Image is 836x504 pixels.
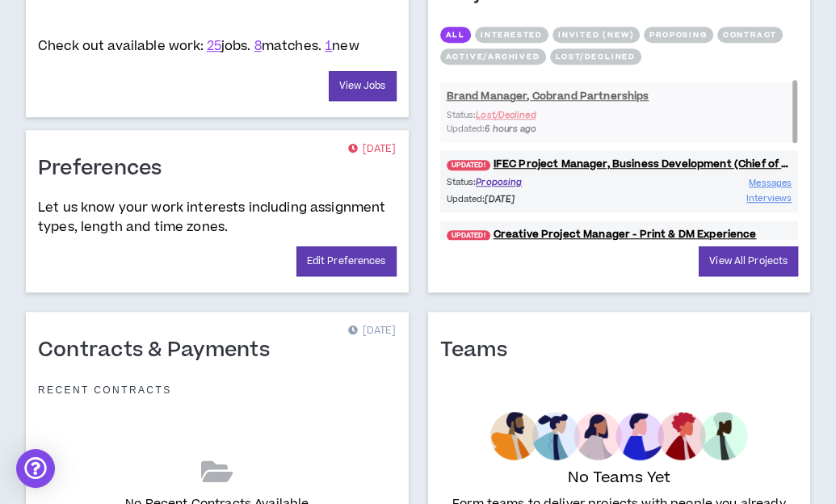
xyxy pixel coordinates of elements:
div: Open Intercom Messenger [16,449,55,488]
span: Proposing [476,176,522,188]
span: UPDATED! [447,160,490,170]
button: Interested [475,27,548,43]
a: UPDATED!IFEC Project Manager, Business Development (Chief of Staff) [440,157,799,172]
p: Recent Contracts [38,384,172,397]
button: Lost/Declined [550,48,641,65]
button: Contract [717,27,783,43]
p: Status: [447,175,620,189]
a: 1 [325,37,332,55]
a: 8 [254,37,262,55]
a: View All Projects [699,246,798,276]
h1: Teams [440,338,519,363]
p: Let us know your work interests including assignment types, length and time zones. [38,198,397,237]
a: Edit Preferences [296,246,397,276]
span: matches. [254,37,321,55]
button: All [440,27,471,43]
button: Proposing [644,27,712,43]
p: [DATE] [347,323,396,339]
p: [DATE] [347,141,396,157]
span: Messages [749,177,792,189]
p: No Teams Yet [567,467,670,489]
a: View Jobs [329,71,397,101]
p: Updated: [447,192,620,206]
a: UPDATED!Creative Project Manager - Print & DM Experience [440,227,799,242]
h1: Preferences [38,156,174,182]
span: UPDATED! [447,230,490,241]
button: Active/Archived [440,48,546,65]
i: [DATE] [485,193,515,205]
p: Check out available work: [38,37,359,55]
img: empty [490,412,748,460]
span: Interviews [746,192,792,204]
button: Invited (new) [552,27,640,43]
span: jobs. [207,37,251,55]
a: Messages [749,175,792,191]
a: 25 [207,37,221,55]
h1: Contracts & Payments [38,338,282,363]
span: new [325,37,359,55]
a: Interviews [746,191,792,206]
